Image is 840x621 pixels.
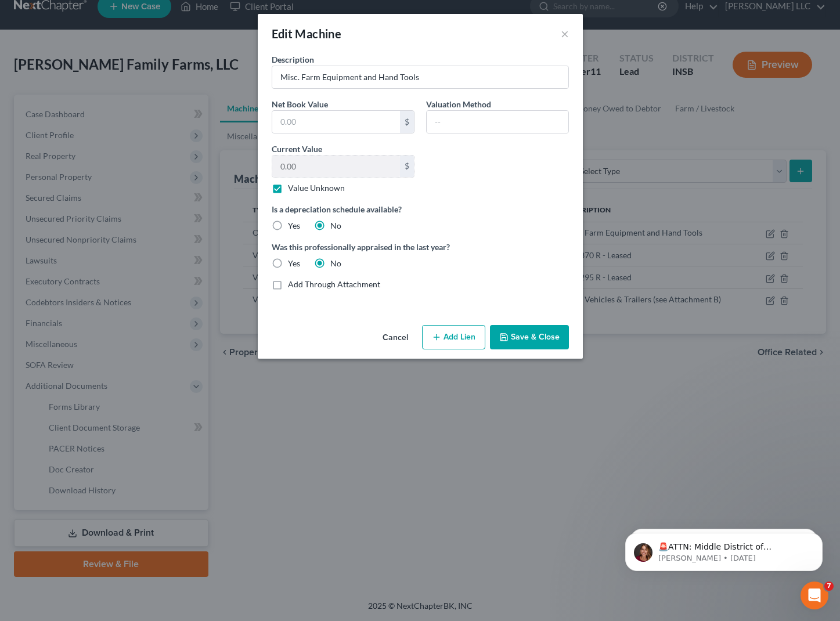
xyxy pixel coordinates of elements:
[608,508,840,590] iframe: Intercom notifications message
[427,111,568,133] input: --
[330,258,341,269] label: No
[288,258,300,269] label: Yes
[490,325,569,349] button: Save & Close
[561,27,569,41] button: ×
[422,325,485,349] button: Add Lien
[373,326,417,349] button: Cancel
[272,98,328,110] label: Net Book Value
[272,26,342,42] div: Edit Machine
[288,279,380,290] label: Add Through Attachment
[400,156,414,178] div: $
[272,66,568,88] input: Describe...
[400,111,414,133] div: $
[272,53,314,66] label: Description
[272,203,569,215] label: Is a depreciation schedule available?
[330,220,341,232] label: No
[272,111,400,133] input: 0.00
[272,241,569,253] label: Was this professionally appraised in the last year?
[272,156,400,178] input: 0.00
[288,182,345,194] label: Value Unknown
[426,98,491,110] label: Valuation Method
[824,582,834,591] span: 7
[801,582,828,609] iframe: Intercom live chat
[272,143,322,155] label: Current Value
[288,220,300,232] label: Yes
